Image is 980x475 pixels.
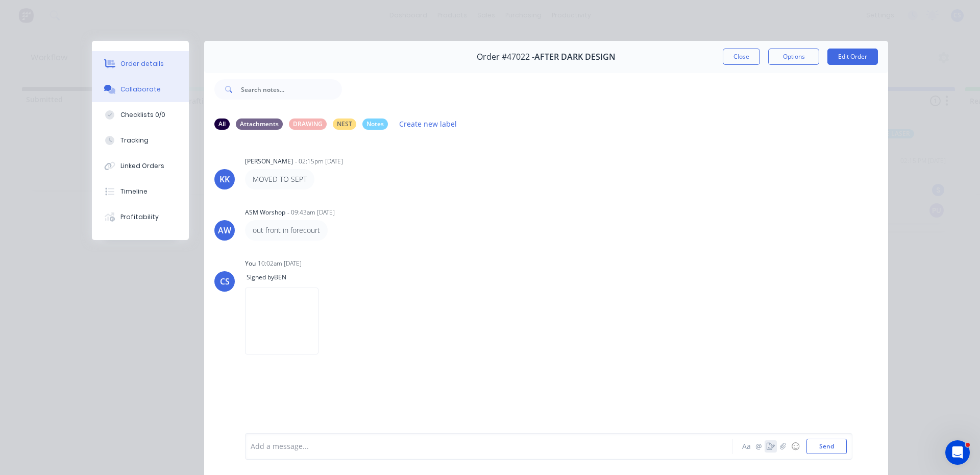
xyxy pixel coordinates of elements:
button: Collaborate [92,77,189,102]
div: AW [218,224,231,236]
button: @ [752,440,765,453]
div: Profitability [120,212,159,222]
button: Edit Order [827,49,878,65]
div: All [214,118,230,130]
p: out front in forecourt [253,225,320,235]
button: Checklists 0/0 [92,102,189,128]
button: Send [806,439,847,454]
div: Notes [362,118,388,130]
p: MOVED TO SEPT [253,174,307,184]
iframe: Intercom live chat [945,440,970,465]
div: KK [219,173,230,185]
span: AFTER DARK DESIGN [534,52,616,62]
button: Aa [740,440,752,453]
div: Order details [120,59,164,68]
button: Tracking [92,128,189,153]
div: [PERSON_NAME] [245,157,293,166]
div: Attachments [236,118,283,130]
div: ASM Worshop [245,208,285,217]
div: You [245,259,256,268]
button: Profitability [92,204,189,230]
div: Checklists 0/0 [120,110,165,120]
div: DRAWING [289,118,327,130]
div: - 09:43am [DATE] [287,208,335,217]
input: Search notes... [241,79,342,100]
button: Options [768,49,819,65]
div: NEST [333,118,356,130]
div: 10:02am [DATE] [258,259,302,268]
div: Timeline [120,187,148,196]
span: Signed by BEN [245,273,288,281]
div: CS [220,275,230,288]
button: Close [723,49,760,65]
div: Linked Orders [120,161,164,171]
button: Linked Orders [92,153,189,179]
button: Timeline [92,179,189,204]
div: Collaborate [120,85,161,94]
span: Order #47022 - [477,52,534,62]
button: Create new label [394,117,462,131]
div: Tracking [120,136,149,145]
button: ☺ [789,440,801,453]
button: Order details [92,51,189,77]
div: - 02:15pm [DATE] [295,157,343,166]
